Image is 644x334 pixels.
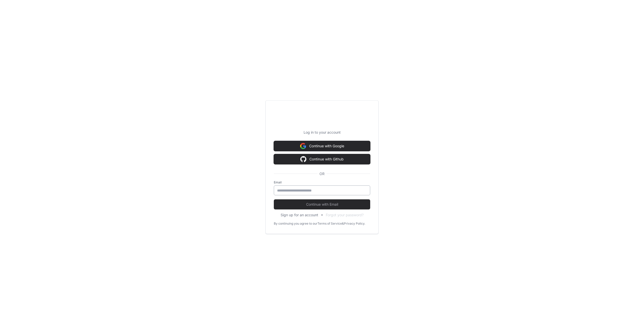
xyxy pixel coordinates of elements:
[281,212,318,218] button: Sign up for an account
[300,141,306,151] img: Sign in with google
[326,212,364,218] button: Forgot your password?
[274,154,370,164] button: Continue with Github
[317,171,327,176] span: OR
[274,222,317,226] div: By continuing you agree to our
[274,130,370,135] p: Log in to your account
[317,222,342,226] a: Terms of Service
[344,222,365,226] a: Privacy Policy.
[300,154,306,164] img: Sign in with google
[274,180,370,184] label: Email
[274,199,370,209] button: Continue with Email
[274,202,370,207] span: Continue with Email
[342,222,344,226] div: &
[274,141,370,151] button: Continue with Google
